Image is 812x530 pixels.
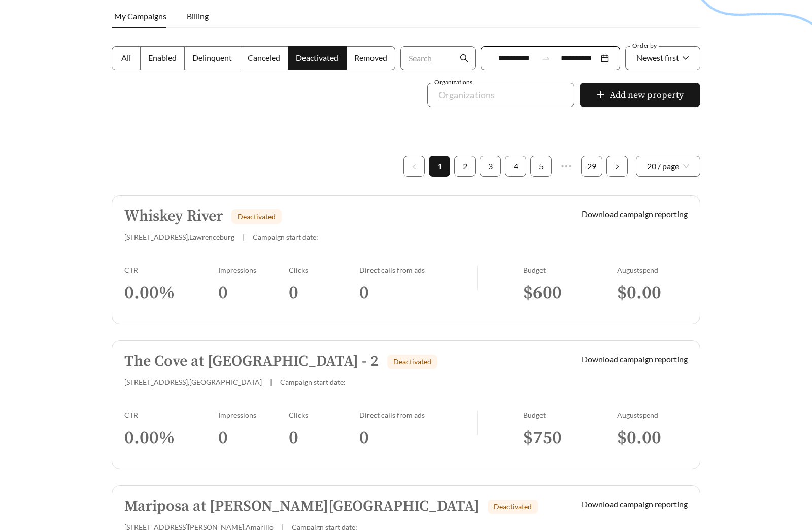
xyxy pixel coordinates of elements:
a: Download campaign reporting [582,499,688,509]
h3: 0.00 % [124,427,218,449]
div: Page Size [636,156,700,177]
span: Campaign start date: [253,233,318,241]
span: Campaign start date: [280,378,346,386]
span: plus [596,90,605,101]
span: Newest first [636,53,679,62]
span: [STREET_ADDRESS] , Lawrenceburg [124,233,234,241]
img: line [477,411,478,435]
button: right [606,156,628,177]
div: Direct calls from ads [359,411,477,419]
a: 29 [582,156,602,176]
h3: $ 600 [523,281,617,304]
a: Download campaign reporting [582,209,688,219]
div: Budget [523,411,617,419]
div: Direct calls from ads [359,266,477,274]
div: Clicks [289,266,359,274]
a: Download campaign reporting [582,354,688,364]
div: August spend [617,266,688,274]
h3: 0 [359,427,477,449]
li: 1 [429,156,450,177]
a: 5 [531,156,551,176]
span: 20 / page [647,156,689,176]
span: Canceled [248,53,280,62]
div: Budget [523,266,617,274]
div: Impressions [218,411,289,419]
span: All [121,53,131,62]
a: 1 [429,156,450,176]
span: swap-right [541,54,550,63]
span: Deactivated [296,53,339,62]
span: Add new property [610,88,684,102]
span: search [460,54,469,63]
span: Deactivated [238,212,276,221]
li: 2 [454,156,476,177]
span: right [614,164,620,170]
li: 4 [505,156,526,177]
span: Deactivated [494,502,532,511]
button: left [403,156,425,177]
li: 5 [530,156,552,177]
span: Delinquent [192,53,232,62]
span: left [411,164,417,170]
h3: 0 [359,281,477,304]
h5: Whiskey River [124,208,223,225]
span: Billing [187,11,209,21]
li: 3 [480,156,501,177]
a: 4 [505,156,526,176]
div: CTR [124,411,218,419]
h5: Mariposa at [PERSON_NAME][GEOGRAPHIC_DATA] [124,498,479,515]
li: Next Page [606,156,628,177]
li: Next 5 Pages [556,156,577,177]
div: CTR [124,266,218,274]
span: | [243,233,245,241]
span: ••• [556,156,577,177]
h3: $ 0.00 [617,281,688,304]
h3: $ 750 [523,427,617,449]
button: plusAdd new property [580,83,700,107]
div: Impressions [218,266,289,274]
a: 3 [480,156,500,176]
a: The Cove at [GEOGRAPHIC_DATA] - 2Deactivated[STREET_ADDRESS],[GEOGRAPHIC_DATA]|Campaign start dat... [112,340,700,469]
div: Clicks [289,411,359,419]
span: My Campaigns [114,11,166,21]
h5: The Cove at [GEOGRAPHIC_DATA] - 2 [124,353,379,370]
h3: 0 [289,427,359,449]
h3: 0 [289,281,359,304]
span: Deactivated [393,357,431,366]
span: [STREET_ADDRESS] , [GEOGRAPHIC_DATA] [124,378,262,386]
span: to [541,54,550,63]
span: | [270,378,272,386]
h3: 0.00 % [124,281,218,304]
span: Removed [354,53,387,62]
h3: 0 [218,427,289,449]
div: August spend [617,411,688,419]
h3: $ 0.00 [617,427,688,449]
a: Whiskey RiverDeactivated[STREET_ADDRESS],Lawrenceburg|Campaign start date:Download campaign repor... [112,195,700,324]
li: Previous Page [403,156,425,177]
a: 2 [455,156,475,176]
h3: 0 [218,281,289,304]
span: Enabled [148,53,177,62]
img: line [477,266,478,290]
li: 29 [581,156,602,177]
